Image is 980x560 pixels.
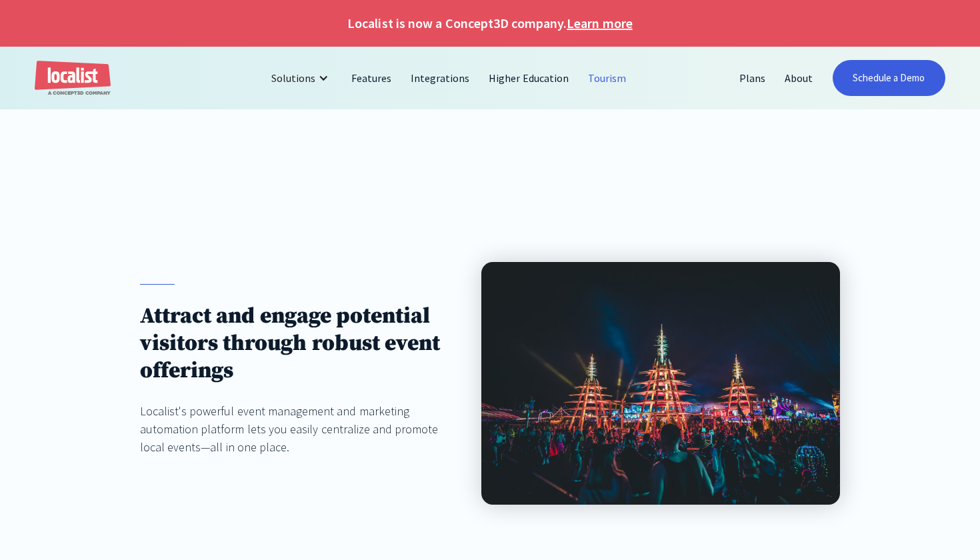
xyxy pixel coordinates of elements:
a: About [775,62,823,94]
a: Learn more [567,13,632,33]
a: home [35,61,111,96]
a: Higher Education [479,62,579,94]
a: Integrations [401,62,479,94]
a: Tourism [579,62,636,94]
a: Features [342,62,401,94]
div: Localist's powerful event management and marketing automation platform lets you easily centralize... [140,402,455,456]
a: Plans [730,62,775,94]
a: Schedule a Demo [833,60,945,96]
h1: Attract and engage potential visitors through robust event offerings [140,303,455,385]
div: Solutions [261,62,342,94]
div: Solutions [271,70,315,86]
